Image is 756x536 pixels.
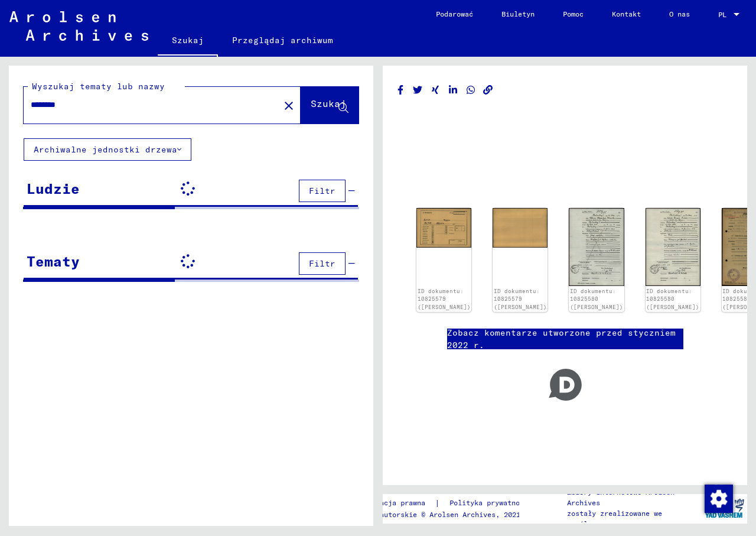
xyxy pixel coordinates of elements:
[418,288,471,310] a: ID dokumentu: 10825579 ([PERSON_NAME])
[612,9,641,18] font: Kontakt
[311,98,346,109] font: Szukaj
[34,144,177,155] font: Archiwalne jednostki drzewa
[482,83,494,98] button: Kopiuj link
[705,485,733,513] img: Zmiana zgody
[9,11,148,41] img: Arolsen_neg.svg
[299,252,346,275] button: Filtr
[501,9,535,18] font: Biuletyn
[416,208,471,248] img: 001.jpg
[277,93,301,117] button: Jasne
[301,87,359,124] button: Szukaj
[569,208,624,286] img: 001.jpg
[218,26,347,54] a: Przeglądaj archiwum
[436,9,473,18] font: Podarować
[493,208,548,248] img: 002.jpg
[355,510,520,519] font: Prawa autorskie © Arolsen Archives, 2021
[704,484,732,512] div: Zmiana zgody
[429,83,442,98] button: Udostępnij na Xing
[646,208,700,286] img: 002.jpg
[447,83,460,98] button: Udostępnij na LinkedIn
[24,138,191,161] button: Archiwalne jednostki drzewa
[718,10,726,19] font: PL
[646,288,699,310] a: ID dokumentu: 10825580 ([PERSON_NAME])
[158,26,218,57] a: Szukaj
[447,327,676,350] font: Zobacz komentarze utworzone przed styczniem 2022 r.
[27,252,80,270] font: Tematy
[563,9,584,18] font: Pomoc
[309,258,335,269] font: Filtr
[355,498,425,507] font: Informacja prawna
[172,35,204,46] font: Szukaj
[570,288,623,310] a: ID dokumentu: 10825580 ([PERSON_NAME])
[32,81,165,92] font: Wyszukaj tematy lub nazwy
[440,497,546,509] a: Polityka prywatności
[567,509,662,528] font: zostały zrealizowane we współpracy z
[395,83,407,98] button: Udostępnij na Facebooku
[669,9,690,18] font: O nas
[435,498,440,508] font: |
[309,186,335,196] font: Filtr
[449,498,532,507] font: Polityka prywatności
[465,83,477,98] button: Udostępnij na WhatsAppie
[232,35,333,46] font: Przeglądaj archiwum
[702,493,747,523] img: yv_logo.png
[412,83,424,98] button: Udostępnij na Twitterze
[282,99,296,113] mat-icon: close
[447,327,683,352] a: Zobacz komentarze utworzone przed styczniem 2022 r.
[494,288,547,310] a: ID dokumentu: 10825579 ([PERSON_NAME])
[355,497,435,509] a: Informacja prawna
[27,180,80,197] font: Ludzie
[299,180,346,202] button: Filtr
